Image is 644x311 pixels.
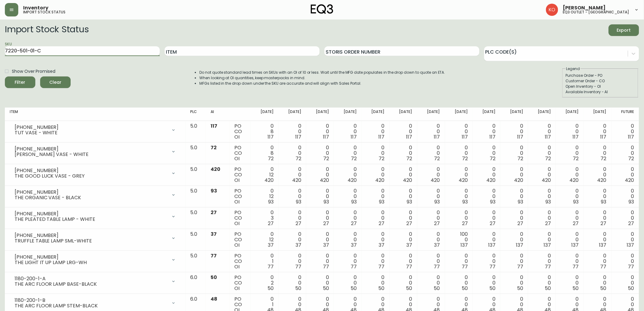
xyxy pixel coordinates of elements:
[589,167,607,183] div: 0 0
[186,229,206,251] td: 5.0
[379,198,385,205] span: 93
[488,242,495,249] span: 137
[268,198,274,205] span: 93
[517,220,523,227] span: 27
[450,231,468,248] div: 100 0
[45,79,66,86] span: Clear
[422,231,440,248] div: 0 0
[533,253,551,270] div: 0 0
[394,123,412,140] div: 0 0
[514,177,523,184] span: 420
[546,4,558,16] img: 9beb5e5239b23ed26e0d832b1b8f6f2a
[490,198,495,205] span: 93
[566,89,635,95] div: Available Inventory - AI
[561,231,579,248] div: 0 0
[366,231,384,248] div: 0 0
[296,220,301,227] span: 27
[296,198,301,205] span: 93
[283,167,301,183] div: 0 0
[545,133,551,140] span: 117
[450,145,468,161] div: 0 0
[339,188,357,205] div: 0 0
[15,195,167,200] div: THE ORGANIC VASE - BLACK
[15,79,26,86] div: Filter
[566,66,581,72] legend: Legend
[445,108,473,121] th: [DATE]
[10,275,181,288] div: 1180-200-1-ATHE ARC FLOOR LAMP BASE-BLACK
[394,167,412,183] div: 0 0
[533,145,551,161] div: 0 0
[473,108,500,121] th: [DATE]
[601,198,607,205] span: 93
[251,108,278,121] th: [DATE]
[10,188,181,202] div: [PHONE_NUMBER]THE ORGANIC VASE - BLACK
[268,155,274,162] span: 72
[616,210,634,226] div: 0 0
[422,145,440,161] div: 0 0
[211,144,217,151] span: 72
[339,231,357,248] div: 0 0
[379,242,385,249] span: 37
[311,253,329,270] div: 0 0
[561,210,579,226] div: 0 0
[490,220,495,227] span: 27
[561,167,579,183] div: 0 0
[459,177,468,184] span: 420
[5,24,89,36] h2: Import Stock Status
[561,123,579,140] div: 0 0
[211,209,217,216] span: 27
[533,188,551,205] div: 0 0
[407,242,412,249] span: 37
[268,133,274,140] span: 117
[311,167,329,183] div: 0 0
[434,133,440,140] span: 117
[556,108,583,121] th: [DATE]
[234,133,240,140] span: OI
[334,108,362,121] th: [DATE]
[417,108,445,121] th: [DATE]
[283,231,301,248] div: 0 0
[211,274,217,281] span: 50
[478,188,495,205] div: 0 0
[505,210,523,226] div: 0 0
[505,167,523,183] div: 0 0
[366,145,384,161] div: 0 0
[306,108,334,121] th: [DATE]
[422,188,440,205] div: 0 0
[186,186,206,207] td: 5.0
[10,231,181,245] div: [PHONE_NUMBER]TRUFFLE TABLE LAMP SML-WHITE
[15,260,167,265] div: THE LIGHT IT UP LAMP LRG-WH
[366,275,384,291] div: 0 0
[518,198,523,205] span: 93
[320,177,329,184] span: 420
[600,133,607,140] span: 117
[10,167,181,180] div: [PHONE_NUMBER]THE GOOD LUCK VASE - GREY
[311,231,329,248] div: 0 0
[561,145,579,161] div: 0 0
[616,188,634,205] div: 0 0
[601,155,607,162] span: 72
[390,108,417,121] th: [DATE]
[339,123,357,140] div: 0 0
[15,125,167,130] div: [PHONE_NUMBER]
[339,167,357,183] div: 0 0
[422,275,440,291] div: 0 0
[597,177,607,184] span: 420
[542,177,551,184] span: 420
[15,168,167,173] div: [PHONE_NUMBER]
[573,220,579,227] span: 27
[600,263,607,270] span: 77
[406,263,412,270] span: 77
[422,123,440,140] div: 0 0
[505,188,523,205] div: 0 0
[422,210,440,226] div: 0 0
[625,177,634,184] span: 420
[15,217,167,222] div: THE PLEATED TABLE LAMP - WHITE
[616,145,634,161] div: 0 0
[462,263,468,270] span: 77
[311,145,329,161] div: 0 0
[366,167,384,183] div: 0 0
[422,167,440,183] div: 0 0
[366,253,384,270] div: 0 0
[435,198,440,205] span: 93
